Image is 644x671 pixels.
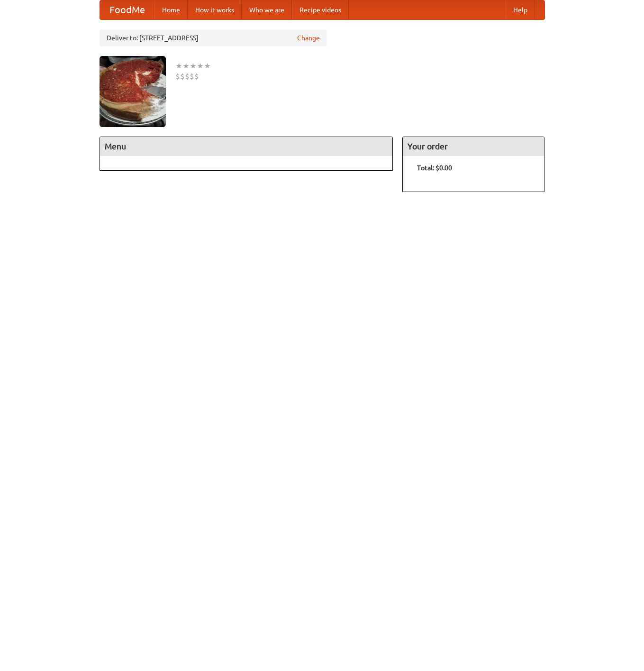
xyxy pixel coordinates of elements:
a: Home [154,0,188,19]
a: Recipe videos [292,0,349,19]
li: ★ [204,61,211,71]
li: $ [194,71,199,82]
a: Help [506,0,535,19]
h4: Your order [403,137,544,156]
li: $ [175,71,180,82]
a: Change [297,33,320,43]
li: $ [180,71,185,82]
li: ★ [190,61,197,71]
a: FoodMe [100,0,154,19]
h4: Menu [100,137,393,156]
a: How it works [188,0,242,19]
div: Deliver to: [STREET_ADDRESS] [100,29,327,46]
b: Total: $0.00 [417,164,452,172]
li: $ [185,71,190,82]
a: Who we are [242,0,292,19]
li: ★ [182,61,190,71]
img: angular.jpg [100,56,166,127]
li: ★ [197,61,204,71]
li: $ [190,71,194,82]
li: ★ [175,61,182,71]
